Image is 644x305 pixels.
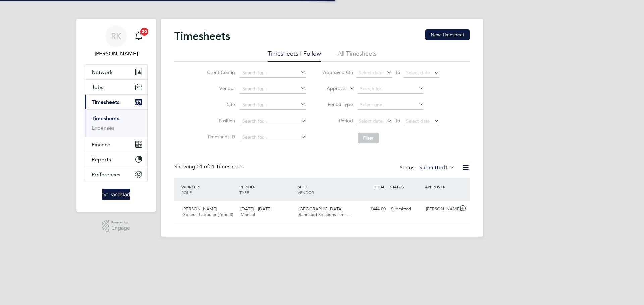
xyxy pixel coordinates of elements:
span: 01 Timesheets [197,163,244,170]
div: Timesheets [85,109,147,137]
span: 20 [140,28,148,36]
label: Approved On [323,69,353,75]
span: [PERSON_NAME] [182,206,217,212]
span: Powered by [111,220,130,225]
a: RK[PERSON_NAME] [85,25,148,58]
span: [GEOGRAPHIC_DATA] [299,206,342,212]
input: Search for... [240,68,306,78]
button: Timesheets [85,95,147,109]
button: Preferences [85,167,147,182]
label: Period [323,118,353,124]
span: Russell Kerley [85,50,148,58]
h2: Timesheets [174,29,230,43]
input: Search for... [358,84,424,94]
span: Network [92,69,113,75]
span: General Labourer (Zone 3) [182,212,233,217]
span: To [393,68,402,77]
span: Jobs [92,84,103,90]
div: PERIOD [238,181,296,198]
div: WORKER [180,181,238,198]
span: Select date [406,118,430,124]
span: Select date [406,70,430,76]
input: Search for... [240,117,306,126]
span: To [393,116,402,125]
span: / [306,184,307,189]
button: New Timesheet [425,29,470,40]
div: Submitted [388,204,423,215]
label: Timesheet ID [205,134,235,140]
span: TOTAL [373,184,385,189]
span: ROLE [181,189,192,195]
a: 20 [132,25,145,47]
img: randstad-logo-retina.png [102,189,130,200]
span: Engage [111,225,130,231]
span: / [254,184,255,189]
span: 1 [445,164,448,171]
a: Expenses [92,125,114,131]
nav: Main navigation [76,19,156,212]
label: Client Config [205,69,235,75]
a: Timesheets [92,115,119,122]
button: Network [85,65,147,79]
button: Reports [85,152,147,167]
span: Select date [359,70,383,76]
div: STATUS [388,181,423,193]
label: Submitted [419,164,455,171]
li: Timesheets I Follow [268,50,321,62]
span: Manual [240,212,255,217]
button: Finance [85,137,147,152]
span: VENDOR [298,189,314,195]
span: Timesheets [92,99,119,105]
input: Select one [358,100,424,110]
a: Go to home page [85,189,148,200]
label: Approver [317,85,347,92]
div: Showing [174,163,245,170]
input: Search for... [240,100,306,110]
label: Site [205,101,235,107]
span: Reports [92,156,111,163]
button: Jobs [85,80,147,94]
input: Search for... [240,84,306,94]
label: Period Type [323,101,353,107]
div: Status [400,163,456,173]
div: APPROVER [423,181,458,193]
span: [DATE] - [DATE] [240,206,271,212]
span: Preferences [92,171,120,178]
label: Position [205,118,235,124]
span: Finance [92,141,110,148]
a: Powered byEngage [102,220,130,232]
label: Vendor [205,85,235,91]
div: [PERSON_NAME] [423,204,458,215]
button: Filter [358,133,379,143]
span: Randstad Solutions Limi… [299,212,350,217]
div: SITE [296,181,354,198]
span: RK [111,32,121,41]
input: Search for... [240,133,306,142]
span: / [199,184,200,189]
span: TYPE [239,189,249,195]
div: £444.00 [354,204,388,215]
span: 01 of [197,163,209,170]
span: Select date [359,118,383,124]
li: All Timesheets [338,50,377,62]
